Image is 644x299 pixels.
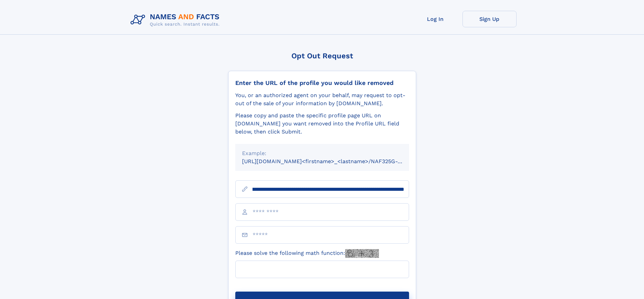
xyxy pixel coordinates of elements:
[228,52,416,60] div: Opt Out Request
[235,79,409,87] div: Enter the URL of the profile you would like removed
[242,158,422,165] small: [URL][DOMAIN_NAME]<firstname>_<lastname>/NAF325G-xxxxxxxx
[235,91,409,108] div: You, or an authorized agent on your behalf, may request to opt-out of the sale of your informatio...
[408,11,462,27] a: Log In
[128,11,225,29] img: Logo Names and Facts
[235,249,379,258] label: Please solve the following math function:
[235,112,409,136] div: Please copy and paste the specific profile page URL on [DOMAIN_NAME] you want removed into the Pr...
[242,149,402,157] div: Example:
[462,11,517,27] a: Sign Up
